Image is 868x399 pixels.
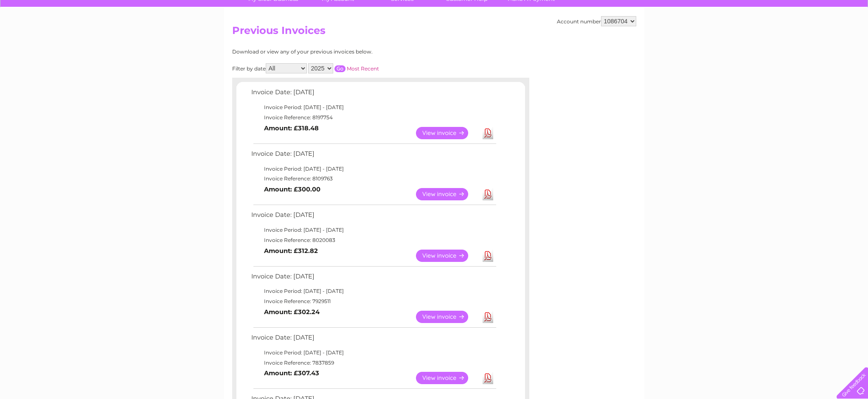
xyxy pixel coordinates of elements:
[347,65,379,72] a: Most Recent
[764,36,789,42] a: Telecoms
[812,36,832,42] a: Contact
[249,348,497,358] td: Invoice Period: [DATE] - [DATE]
[249,358,497,368] td: Invoice Reference: 7837859
[249,87,497,102] td: Invoice Date: [DATE]
[249,112,497,123] td: Invoice Reference: 8197754
[483,127,493,139] a: Download
[264,124,319,132] b: Amount: £318.48
[232,63,455,73] div: Filter by date
[557,16,636,26] div: Account number
[840,36,860,42] a: Log out
[416,311,478,323] a: View
[249,332,497,348] td: Invoice Date: [DATE]
[249,174,497,184] td: Invoice Reference: 8109763
[416,127,478,139] a: View
[483,311,493,323] a: Download
[416,250,478,262] a: View
[249,271,497,287] td: Invoice Date: [DATE]
[249,286,497,296] td: Invoice Period: [DATE] - [DATE]
[708,4,767,15] a: 0333 014 3131
[740,36,758,42] a: Energy
[249,148,497,164] td: Invoice Date: [DATE]
[264,247,318,255] b: Amount: £312.82
[416,372,478,384] a: View
[483,372,493,384] a: Download
[719,36,735,42] a: Water
[483,250,493,262] a: Download
[416,188,478,200] a: View
[249,235,497,245] td: Invoice Reference: 8020083
[249,102,497,112] td: Invoice Period: [DATE] - [DATE]
[264,308,320,316] b: Amount: £302.24
[249,225,497,235] td: Invoice Period: [DATE] - [DATE]
[483,188,493,200] a: Download
[249,164,497,174] td: Invoice Period: [DATE] - [DATE]
[264,369,319,377] b: Amount: £307.43
[234,5,635,41] div: Clear Business is a trading name of Verastar Limited (registered in [GEOGRAPHIC_DATA] No. 3667643...
[264,185,320,193] b: Amount: £300.00
[249,296,497,306] td: Invoice Reference: 7929511
[249,209,497,225] td: Invoice Date: [DATE]
[232,25,636,41] h2: Previous Invoices
[31,22,74,48] img: logo.png
[794,36,806,42] a: Blog
[232,49,455,55] div: Download or view any of your previous invoices below.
